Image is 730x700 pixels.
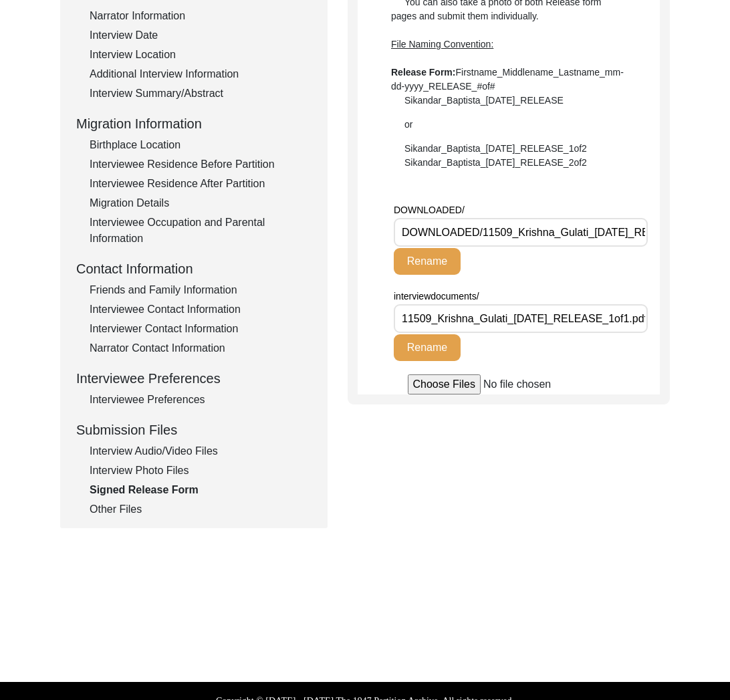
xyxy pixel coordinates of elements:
[394,334,461,361] button: Rename
[90,392,312,408] div: Interviewee Preferences
[90,282,312,298] div: Friends and Family Information
[90,86,312,102] div: Interview Summary/Abstract
[90,321,312,337] div: Interviewer Contact Information
[90,8,312,24] div: Narrator Information
[90,176,312,192] div: Interviewee Residence After Partition
[391,67,455,78] b: Release Form:
[90,443,312,459] div: Interview Audio/Video Files
[76,368,312,388] div: Interviewee Preferences
[90,463,312,479] div: Interview Photo Files
[391,39,493,49] span: File Naming Convention:
[90,47,312,63] div: Interview Location
[90,27,312,43] div: Interview Date
[76,114,312,134] div: Migration Information
[90,482,312,498] div: Signed Release Form
[90,195,312,211] div: Migration Details
[90,215,312,247] div: Interviewee Occupation and Parental Information
[90,302,312,318] div: Interviewee Contact Information
[394,205,465,215] span: DOWNLOADED/
[76,420,312,440] div: Submission Files
[90,137,312,153] div: Birthplace Location
[90,156,312,172] div: Interviewee Residence Before Partition
[90,501,312,517] div: Other Files
[90,66,312,82] div: Additional Interview Information
[394,291,479,302] span: interviewdocuments/
[391,118,626,132] div: or
[394,248,461,275] button: Rename
[90,340,312,356] div: Narrator Contact Information
[76,259,312,279] div: Contact Information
